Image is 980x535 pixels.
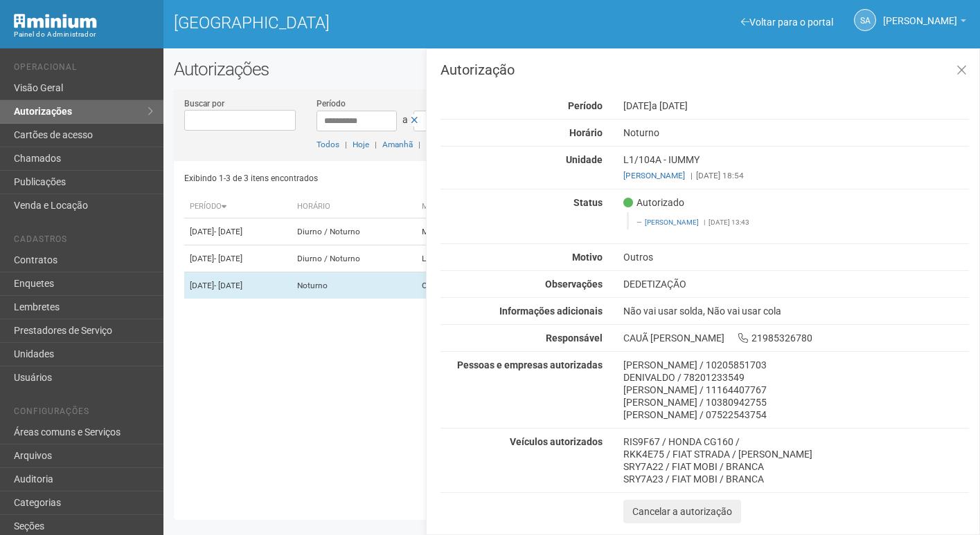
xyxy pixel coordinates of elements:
[14,28,153,41] div: Painel do Administrador
[613,278,979,290] div: DEDETIZAÇÃO
[613,305,979,317] div: Não vai usar solda, Não vai usar cola
[691,171,693,180] span: |
[14,234,153,249] li: Cadastros
[741,17,833,28] a: Voltar para o portal
[292,218,416,245] td: Diurno / Noturno
[623,500,741,523] button: Cancelar a autorização
[568,100,603,111] strong: Período
[623,460,969,473] div: SRY7A22 / FIAT MOBI / BRANCA
[402,114,408,125] span: a
[545,279,603,290] strong: Observações
[573,197,603,208] strong: Status
[623,435,969,448] div: RIS9F67 / HONDA CG160 /
[292,196,416,218] th: Horário
[14,406,153,421] li: Configurações
[613,153,979,182] div: L1/104A - IUMMY
[416,196,512,218] th: Motivo
[546,332,603,344] strong: Responsável
[569,127,603,138] strong: Horário
[572,252,603,263] strong: Motivo
[345,140,347,149] span: |
[184,97,224,110] label: Buscar por
[636,218,961,227] footer: [DATE] 13:43
[623,409,969,421] div: [PERSON_NAME] / 07522543754
[613,126,979,139] div: Noturno
[613,251,979,263] div: Outros
[317,97,346,110] label: Período
[174,59,970,79] h2: Autorizações
[440,63,969,77] h3: Autorização
[457,359,603,370] strong: Pessoas e empresas autorizadas
[623,196,684,209] span: Autorizado
[623,384,969,396] div: [PERSON_NAME] / 11164407767
[416,272,512,299] td: Outros
[418,140,420,149] span: |
[317,140,339,149] a: Todos
[704,218,705,226] span: |
[623,473,969,485] div: SRY7A23 / FIAT MOBI / BRANCA
[883,17,966,28] a: [PERSON_NAME]
[652,100,688,111] span: a [DATE]
[883,2,957,26] span: Silvio Anjos
[623,171,685,180] a: [PERSON_NAME]
[14,14,97,28] img: Minium
[292,272,416,299] td: Noturno
[645,218,699,226] a: [PERSON_NAME]
[184,168,567,189] div: Exibindo 1-3 de 3 itens encontrados
[184,272,292,299] td: [DATE]
[510,436,603,447] strong: Veículos autorizados
[375,140,377,149] span: |
[566,154,603,165] strong: Unidade
[214,227,242,236] span: - [DATE]
[854,9,876,31] a: SA
[174,14,562,32] h1: [GEOGRAPHIC_DATA]
[613,100,979,112] div: [DATE]
[184,245,292,272] td: [DATE]
[499,306,603,317] strong: Informações adicionais
[623,371,969,384] div: DENIVALDO / 78201233549
[214,254,242,263] span: - [DATE]
[353,140,369,149] a: Hoje
[416,218,512,245] td: Manutenção
[623,359,969,371] div: [PERSON_NAME] / 10205851703
[382,140,413,149] a: Amanhã
[184,196,292,218] th: Período
[14,62,153,77] li: Operacional
[623,448,969,460] div: RKK4E75 / FIAT STRADA / [PERSON_NAME]
[292,245,416,272] td: Diurno / Noturno
[623,169,969,182] div: [DATE] 18:54
[623,396,969,409] div: [PERSON_NAME] / 10380942755
[214,281,242,290] span: - [DATE]
[416,245,512,272] td: Limpeza
[184,218,292,245] td: [DATE]
[613,332,979,344] div: CAUÃ [PERSON_NAME] 21985326780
